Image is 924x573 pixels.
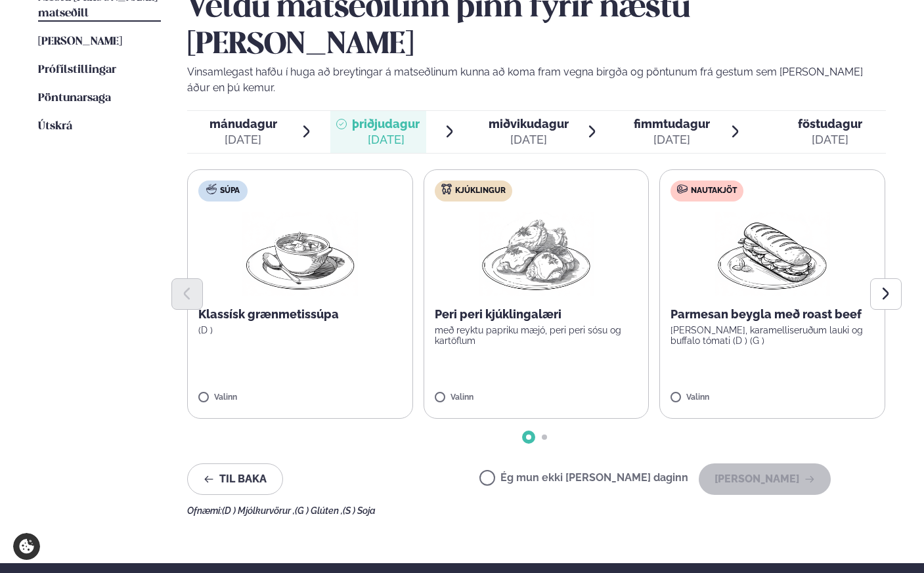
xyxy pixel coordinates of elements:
p: Klassísk grænmetissúpa [198,307,402,322]
img: Panini.png [715,212,830,296]
div: [DATE] [489,132,569,148]
span: (G ) Glúten , [295,505,343,516]
div: [DATE] [352,132,420,148]
button: Next slide [870,278,902,310]
img: Chicken-thighs.png [479,212,594,296]
img: soup.svg [206,184,217,194]
span: Pöntunarsaga [38,93,111,104]
a: Prófílstillingar [38,62,116,78]
span: [PERSON_NAME] [38,36,122,47]
span: Útskrá [38,121,72,132]
span: Go to slide 2 [542,435,547,440]
span: fimmtudagur [634,117,710,131]
div: [DATE] [798,132,862,148]
button: [PERSON_NAME] [699,463,831,495]
div: [DATE] [209,132,277,148]
button: Til baka [187,463,283,495]
span: þriðjudagur [352,117,420,131]
p: Peri peri kjúklingalæri [435,307,638,322]
span: mánudagur [209,117,277,131]
img: Soup.png [242,212,358,296]
span: Prófílstillingar [38,64,116,75]
span: (D ) Mjólkurvörur , [222,505,295,516]
div: [DATE] [634,132,710,148]
span: föstudagur [798,117,862,131]
a: Cookie settings [13,533,40,560]
p: Parmesan beygla með roast beef [671,307,874,322]
span: (S ) Soja [343,505,376,516]
span: Kjúklingur [455,186,506,196]
img: beef.svg [677,184,688,194]
a: Útskrá [38,119,72,135]
span: Nautakjöt [691,186,737,196]
span: Súpa [220,186,240,196]
span: Go to slide 1 [526,435,531,440]
p: með reyktu papriku mæjó, peri peri sósu og kartöflum [435,325,638,346]
p: (D ) [198,325,402,335]
div: Ofnæmi: [187,505,886,516]
button: Previous slide [171,278,203,310]
a: [PERSON_NAME] [38,34,122,50]
a: Pöntunarsaga [38,91,111,106]
p: [PERSON_NAME], karamelliseruðum lauki og buffalo tómati (D ) (G ) [671,325,874,346]
p: Vinsamlegast hafðu í huga að breytingar á matseðlinum kunna að koma fram vegna birgða og pöntunum... [187,64,886,96]
span: miðvikudagur [489,117,569,131]
img: chicken.svg [441,184,452,194]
